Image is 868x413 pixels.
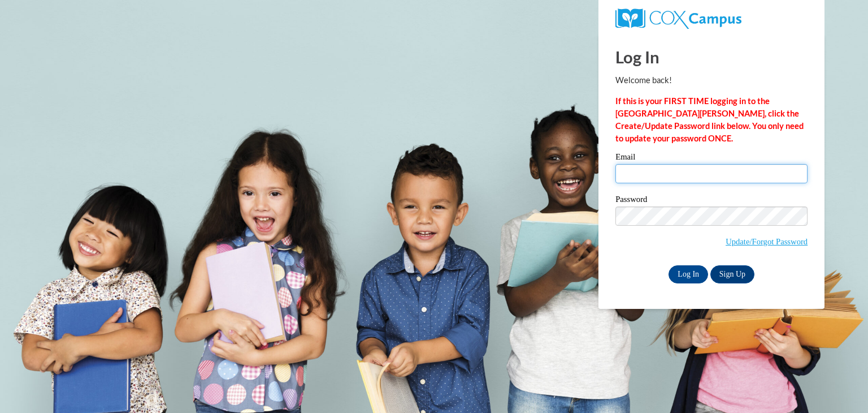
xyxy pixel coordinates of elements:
img: COX Campus [615,8,741,29]
strong: If this is your FIRST TIME logging in to the [GEOGRAPHIC_DATA][PERSON_NAME], click the Create/Upd... [615,96,804,143]
label: Password [615,195,808,206]
p: Welcome back! [615,74,808,87]
a: Update/Forgot Password [726,237,808,246]
a: COX Campus [615,13,741,23]
label: Email [615,153,808,164]
input: Log In [669,265,708,283]
h1: Log In [615,45,808,68]
a: Sign Up [710,265,754,283]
